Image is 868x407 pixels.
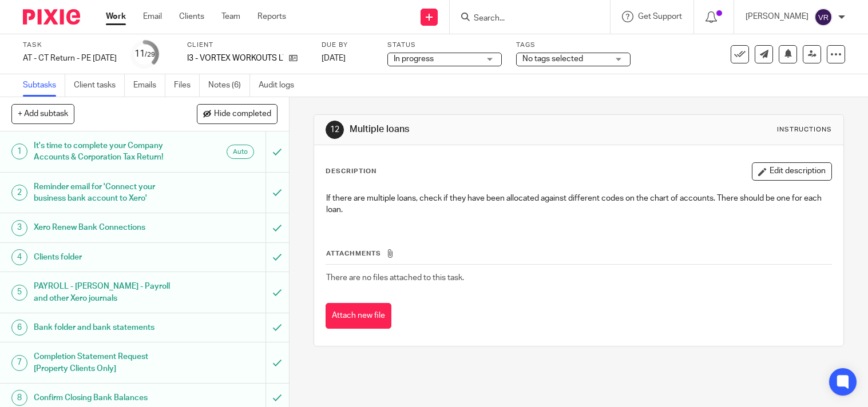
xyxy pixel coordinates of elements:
[11,390,27,406] div: 8
[473,14,576,24] input: Search
[23,41,117,50] label: Task
[11,220,27,236] div: 3
[326,193,831,216] p: If there are multiple loans, check if they have been allocated against different codes on the cha...
[187,53,283,64] p: I3 - VORTEX WORKOUTS LTD
[326,121,344,139] div: 12
[746,11,808,22] p: [PERSON_NAME]
[516,41,631,50] label: Tags
[179,11,204,22] a: Clients
[326,167,376,176] p: Description
[143,11,162,22] a: Email
[11,285,27,301] div: 5
[814,8,833,26] img: svg%3E
[34,319,181,336] h1: Bank folder and bank statements
[322,54,346,62] span: [DATE]
[259,74,303,97] a: Audit logs
[387,41,502,50] label: Status
[11,355,27,371] div: 7
[394,55,434,63] span: In progress
[214,110,271,119] span: Hide completed
[34,137,181,166] h1: It's time to complete your Company Accounts & Corporation Tax Return!
[34,278,181,307] h1: PAYROLL - [PERSON_NAME] - Payroll and other Xero journals
[326,250,381,257] span: Attachments
[23,74,65,97] a: Subtasks
[74,74,125,97] a: Client tasks
[106,11,126,22] a: Work
[350,123,603,135] h1: Multiple loans
[34,348,181,377] h1: Completion Statement Request [Property Clients Only]
[133,74,165,97] a: Emails
[777,125,832,134] div: Instructions
[322,41,373,50] label: Due by
[145,51,155,58] small: /29
[326,303,391,329] button: Attach new file
[134,47,155,61] div: 11
[752,162,832,181] button: Edit description
[11,320,27,336] div: 6
[11,249,27,265] div: 4
[11,185,27,201] div: 2
[34,178,181,208] h1: Reminder email for 'Connect your business bank account to Xero'
[11,143,27,159] div: 1
[23,53,117,64] div: AT - CT Return - PE 31-03-2025
[522,55,583,63] span: No tags selected
[208,74,250,97] a: Notes (6)
[23,53,117,64] div: AT - CT Return - PE [DATE]
[197,104,278,123] button: Hide completed
[326,274,464,282] span: There are no files attached to this task.
[23,9,80,25] img: Pixie
[34,249,181,266] h1: Clients folder
[11,104,74,123] button: + Add subtask
[257,11,286,22] a: Reports
[174,74,200,97] a: Files
[34,389,181,406] h1: Confirm Closing Bank Balances
[638,13,682,21] span: Get Support
[221,11,240,22] a: Team
[34,219,181,236] h1: Xero Renew Bank Connections
[227,145,254,159] div: Auto
[187,41,307,50] label: Client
